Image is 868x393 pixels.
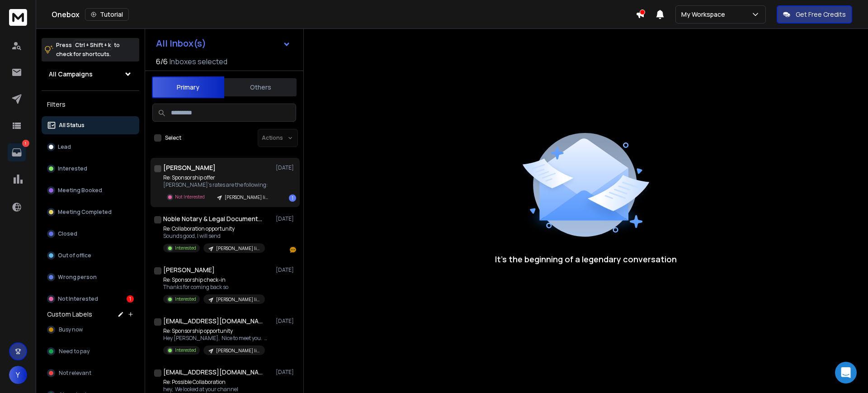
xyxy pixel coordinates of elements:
[58,295,98,303] p: Not Interested
[22,140,29,147] p: 1
[42,246,139,265] button: Out of office
[52,8,636,21] div: Onebox
[58,252,91,259] p: Out of office
[58,274,97,281] p: Wrong person
[276,164,296,171] p: [DATE]
[42,321,139,339] button: Busy now
[163,379,248,386] p: Re: Possible Collaboration
[49,70,93,79] h1: All Campaigns
[216,245,259,252] p: [PERSON_NAME] list
[175,245,196,251] p: Interested
[127,295,134,303] div: 1
[42,268,139,286] button: Wrong person
[47,310,92,319] h3: Custom Labels
[59,348,90,355] span: Need to pay
[156,39,206,48] h1: All Inbox(s)
[163,386,248,393] p: hey, We looked at your channel
[42,160,139,178] button: Interested
[777,5,852,24] button: Get Free Credits
[42,225,139,243] button: Closed
[163,335,272,342] p: Hey [PERSON_NAME], Nice to meet you. What
[175,296,196,303] p: Interested
[58,143,71,151] p: Lead
[276,369,296,376] p: [DATE]
[175,347,196,354] p: Interested
[156,56,168,67] span: 6 / 6
[59,369,91,377] span: Not relevant
[163,265,215,275] h1: [PERSON_NAME]
[681,10,729,19] p: My Workspace
[163,276,265,284] p: Re: Sponsorship check-in
[216,296,259,303] p: [PERSON_NAME] list
[152,76,224,98] button: Primary
[42,181,139,199] button: Meeting Booked
[224,77,297,97] button: Others
[9,366,27,384] button: Y
[163,214,263,223] h1: Noble Notary & Legal Document Preparers
[796,10,846,19] p: Get Free Credits
[225,194,268,201] p: [PERSON_NAME] list
[163,327,272,335] p: Re: Sponsorship opportunity
[74,40,112,50] span: Ctrl + Shift + k
[59,326,83,333] span: Busy now
[42,342,139,360] button: Need to pay
[42,364,139,382] button: Not relevant
[163,174,272,181] p: Re: Sponsorship offer
[42,138,139,156] button: Lead
[59,122,85,129] p: All Status
[42,65,139,83] button: All Campaigns
[495,253,677,265] p: It’s the beginning of a legendary conversation
[58,165,87,172] p: Interested
[58,208,112,216] p: Meeting Completed
[170,56,227,67] h3: Inboxes selected
[163,284,265,291] p: Thanks for coming back so
[163,368,263,377] h1: [EMAIL_ADDRESS][DOMAIN_NAME]
[58,187,102,194] p: Meeting Booked
[216,347,259,354] p: [PERSON_NAME] list
[289,194,296,202] div: 1
[56,41,120,59] p: Press to check for shortcuts.
[85,8,129,21] button: Tutorial
[163,163,216,172] h1: [PERSON_NAME]
[163,181,272,189] p: [PERSON_NAME]'s rates are the following:
[163,232,265,240] p: Sounds good, I will send
[175,194,205,200] p: Not Interested
[42,98,139,111] h3: Filters
[42,116,139,134] button: All Status
[165,134,181,142] label: Select
[42,290,139,308] button: Not Interested1
[276,215,296,223] p: [DATE]
[42,203,139,221] button: Meeting Completed
[163,225,265,232] p: Re: Collaboration opportunity
[149,34,298,52] button: All Inbox(s)
[8,143,26,161] a: 1
[58,230,77,237] p: Closed
[835,362,857,384] div: Open Intercom Messenger
[163,317,263,326] h1: [EMAIL_ADDRESS][DOMAIN_NAME]
[276,266,296,274] p: [DATE]
[276,317,296,325] p: [DATE]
